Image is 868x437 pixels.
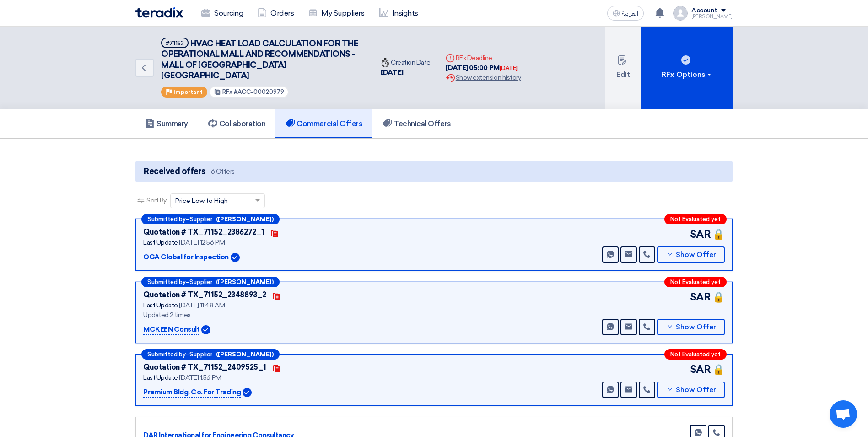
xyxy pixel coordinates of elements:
[500,64,518,73] div: [DATE]
[179,374,221,382] span: [DATE] 1:56 PM
[166,40,184,46] div: #71152
[605,27,641,109] button: Edit
[657,382,725,398] button: Show Offer
[216,351,274,357] b: ([PERSON_NAME])
[173,89,203,95] span: Important
[622,11,638,17] span: العربية
[161,38,358,81] span: HVAC HEAT LOAD CALCULATION FOR THE OPERATIONAL MALL AND RECOMMENDATIONS - MALL OF [GEOGRAPHIC_DAT...
[222,88,232,95] span: RFx
[144,165,205,178] span: Received offers
[676,324,716,331] span: Show Offer
[657,246,725,263] button: Show Offer
[147,279,186,285] span: Submitted by
[670,279,721,285] span: Not Evaluated yet
[712,362,725,377] span: 🔒
[198,109,276,138] a: Collaboration
[712,227,725,242] span: 🔒
[201,325,210,334] img: Verified Account
[143,227,264,238] div: Quotation # TX_71152_2386272_1
[135,7,183,18] img: Teradix logo
[830,400,857,428] div: Open chat
[372,3,426,23] a: Insights
[231,253,240,262] img: Verified Account
[691,7,717,15] div: Account
[446,63,521,73] div: [DATE] 05:00 PM
[691,14,733,19] div: [PERSON_NAME]
[607,6,644,21] button: العربية
[146,196,167,205] span: Sort By
[446,53,521,63] div: RFx Deadline
[143,362,266,373] div: Quotation # TX_71152_2409525_1
[143,252,229,263] p: OCA Global for Inspection
[301,3,372,23] a: My Suppliers
[147,351,186,357] span: Submitted by
[381,58,431,67] div: Creation Date
[179,239,225,246] span: [DATE] 12:56 PM
[673,6,688,21] img: profile_test.png
[661,69,713,80] div: RFx Options
[250,3,301,23] a: Orders
[383,119,451,128] h5: Technical Offers
[670,216,721,222] span: Not Evaluated yet
[690,227,711,242] span: SAR
[216,216,274,222] b: ([PERSON_NAME])
[143,310,322,320] div: Updated 2 times
[143,239,178,246] span: Last Update
[690,362,711,377] span: SAR
[141,349,280,360] div: –
[286,119,362,128] h5: Commercial Offers
[189,216,212,222] span: Supplier
[381,67,431,78] div: [DATE]
[143,290,266,300] div: Quotation # TX_71152_2348893_2
[189,279,212,285] span: Supplier
[189,351,212,357] span: Supplier
[676,387,716,393] span: Show Offer
[143,374,178,382] span: Last Update
[234,88,284,95] span: #ACC-00020979
[146,119,188,128] h5: Summary
[216,279,274,285] b: ([PERSON_NAME])
[179,301,225,309] span: [DATE] 11:48 AM
[147,216,186,222] span: Submitted by
[135,109,198,138] a: Summary
[143,301,178,309] span: Last Update
[670,351,721,357] span: Not Evaluated yet
[211,167,235,176] span: 6 Offers
[446,73,521,82] div: Show extension history
[712,290,725,305] span: 🔒
[161,38,362,82] h5: HVAC HEAT LOAD CALCULATION FOR THE OPERATIONAL MALL AND RECOMMENDATIONS - MALL OF ARABIA JEDDAH
[243,388,252,397] img: Verified Account
[372,109,461,138] a: Technical Offers
[141,214,280,224] div: –
[657,319,725,335] button: Show Offer
[143,324,199,335] p: MCKEEN Consult
[143,387,241,398] p: Premium Bldg. Co. For Trading
[141,277,280,287] div: –
[676,251,716,258] span: Show Offer
[194,3,250,23] a: Sourcing
[641,27,733,109] button: RFx Options
[275,109,372,138] a: Commercial Offers
[690,290,711,305] span: SAR
[175,196,228,206] span: Price Low to High
[208,119,266,128] h5: Collaboration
